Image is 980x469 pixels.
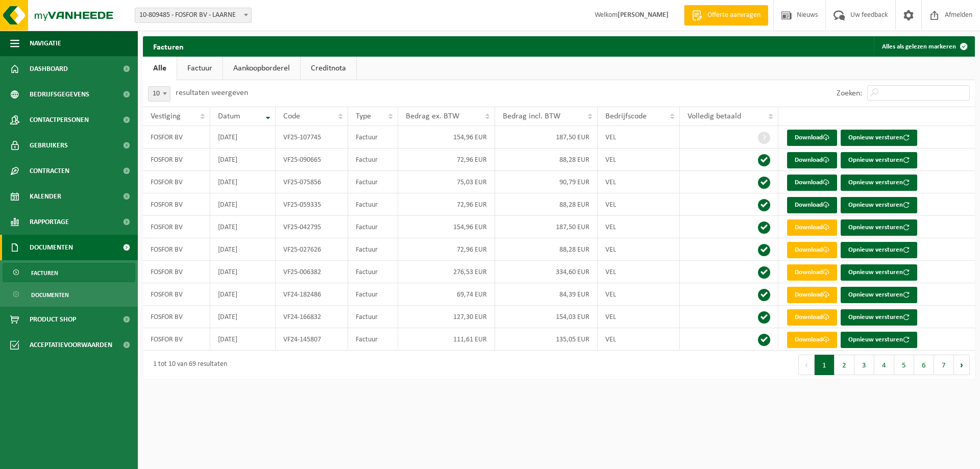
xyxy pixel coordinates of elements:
a: Documenten [3,285,135,304]
button: Opnieuw versturen [841,219,917,236]
td: [DATE] [210,283,276,306]
button: 6 [914,355,934,375]
span: 10-809485 - FOSFOR BV - LAARNE [135,8,251,22]
a: Download [787,219,837,236]
td: VF25-090665 [276,149,348,171]
td: VEL [598,238,680,261]
a: Download [787,309,837,326]
span: Kalender [30,184,61,209]
button: Opnieuw versturen [841,309,917,326]
a: Download [787,264,837,281]
td: Factuur [348,193,398,216]
span: Acceptatievoorwaarden [30,332,112,358]
td: VEL [598,306,680,328]
td: VF24-145807 [276,328,348,351]
label: resultaten weergeven [176,89,248,97]
button: Opnieuw versturen [841,197,917,213]
span: Contactpersonen [30,107,89,133]
td: [DATE] [210,238,276,261]
td: [DATE] [210,171,276,193]
span: Contracten [30,158,69,184]
td: 69,74 EUR [398,283,495,306]
a: Factuur [177,57,223,80]
td: VF25-006382 [276,261,348,283]
td: VEL [598,193,680,216]
button: 5 [894,355,914,375]
span: Volledig betaald [688,112,741,120]
button: Previous [798,355,815,375]
td: FOSFOR BV [143,328,210,351]
td: Factuur [348,149,398,171]
td: Factuur [348,238,398,261]
a: Download [787,130,837,146]
td: 334,60 EUR [495,261,597,283]
span: Rapportage [30,209,69,235]
td: VF25-059335 [276,193,348,216]
td: VF24-166832 [276,306,348,328]
a: Alle [143,57,177,80]
td: 154,96 EUR [398,216,495,238]
td: 154,03 EUR [495,306,597,328]
span: Gebruikers [30,133,68,158]
span: Documenten [31,285,69,305]
td: 127,30 EUR [398,306,495,328]
td: FOSFOR BV [143,306,210,328]
td: [DATE] [210,216,276,238]
td: 72,96 EUR [398,149,495,171]
td: [DATE] [210,126,276,149]
span: Product Shop [30,307,76,332]
a: Aankoopborderel [223,57,300,80]
td: Factuur [348,171,398,193]
button: Opnieuw versturen [841,264,917,281]
td: VEL [598,126,680,149]
td: 72,96 EUR [398,193,495,216]
td: 111,61 EUR [398,328,495,351]
a: Creditnota [301,57,356,80]
span: Datum [218,112,240,120]
span: Bedrijfscode [605,112,647,120]
a: Download [787,242,837,258]
button: 4 [874,355,894,375]
span: Dashboard [30,56,68,82]
span: Type [356,112,371,120]
label: Zoeken: [837,89,862,97]
td: 75,03 EUR [398,171,495,193]
span: Navigatie [30,31,61,56]
td: 187,50 EUR [495,216,597,238]
td: 88,28 EUR [495,193,597,216]
td: 276,53 EUR [398,261,495,283]
td: 84,39 EUR [495,283,597,306]
a: Offerte aanvragen [684,5,768,26]
button: 7 [934,355,954,375]
a: Facturen [3,263,135,282]
span: Documenten [30,235,73,260]
td: 72,96 EUR [398,238,495,261]
span: Bedrag incl. BTW [503,112,560,120]
td: VF25-075856 [276,171,348,193]
td: 88,28 EUR [495,238,597,261]
td: Factuur [348,328,398,351]
td: 187,50 EUR [495,126,597,149]
a: Download [787,287,837,303]
span: Vestiging [151,112,181,120]
td: VF24-182486 [276,283,348,306]
button: Opnieuw versturen [841,175,917,191]
button: Alles als gelezen markeren [874,36,974,57]
button: 1 [815,355,835,375]
span: 10 [148,86,170,102]
td: VEL [598,216,680,238]
td: VEL [598,328,680,351]
td: [DATE] [210,193,276,216]
button: 3 [854,355,874,375]
td: [DATE] [210,149,276,171]
button: Opnieuw versturen [841,332,917,348]
a: Download [787,332,837,348]
td: VF25-027626 [276,238,348,261]
a: Download [787,175,837,191]
td: VEL [598,149,680,171]
td: 88,28 EUR [495,149,597,171]
td: [DATE] [210,328,276,351]
td: FOSFOR BV [143,261,210,283]
button: Opnieuw versturen [841,130,917,146]
button: Opnieuw versturen [841,242,917,258]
